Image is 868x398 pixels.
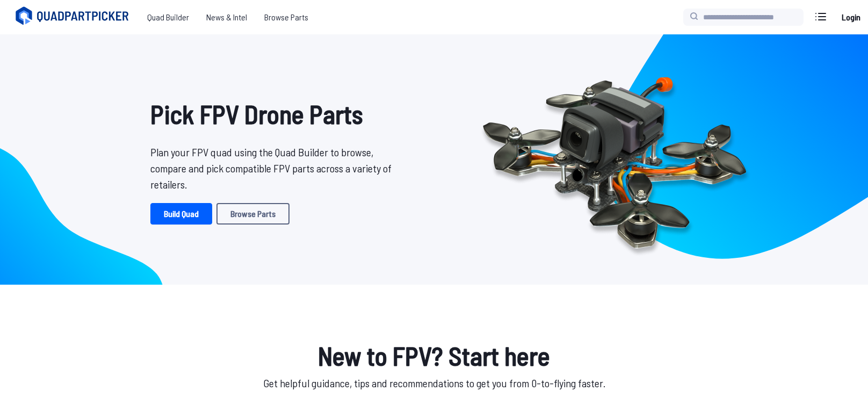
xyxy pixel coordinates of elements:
a: Build Quad [150,203,212,225]
img: Quadcopter [460,52,769,267]
a: Browse Parts [256,6,317,28]
h1: New to FPV? Start here [142,336,726,375]
a: News & Intel [198,6,256,28]
a: Login [838,6,864,28]
a: Browse Parts [216,203,290,225]
p: Plan your FPV quad using the Quad Builder to browse, compare and pick compatible FPV parts across... [150,144,400,192]
p: Get helpful guidance, tips and recommendations to get you from 0-to-flying faster. [142,375,726,391]
h1: Pick FPV Drone Parts [150,95,400,133]
a: Quad Builder [139,6,198,28]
